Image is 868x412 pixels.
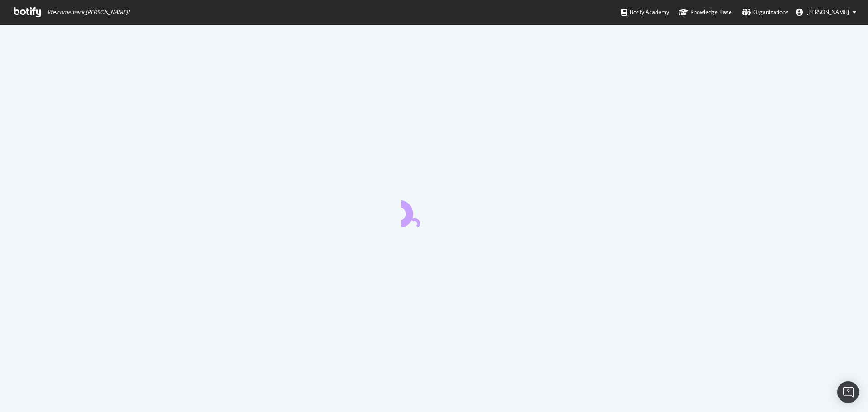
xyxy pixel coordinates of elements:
[837,381,859,403] div: Open Intercom Messenger
[47,9,129,16] span: Welcome back, [PERSON_NAME] !
[679,8,732,17] div: Knowledge Base
[742,8,788,17] div: Organizations
[807,8,849,16] span: Matthieu Feru
[621,8,669,17] div: Botify Academy
[401,195,467,227] div: animation
[788,5,863,19] button: [PERSON_NAME]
